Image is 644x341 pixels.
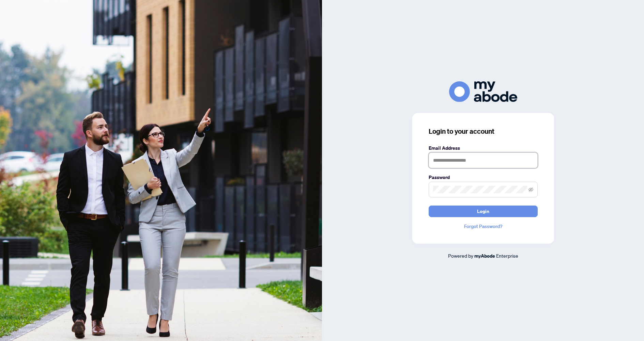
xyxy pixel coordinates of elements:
[429,144,538,152] label: Email Address
[448,253,473,259] span: Powered by
[477,206,489,217] span: Login
[474,252,495,260] a: myAbode
[429,206,538,217] button: Login
[429,174,538,181] label: Password
[429,223,538,230] a: Forgot Password?
[449,81,517,102] img: ma-logo
[496,253,518,259] span: Enterprise
[528,187,533,192] span: eye-invisible
[429,127,538,136] h3: Login to your account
